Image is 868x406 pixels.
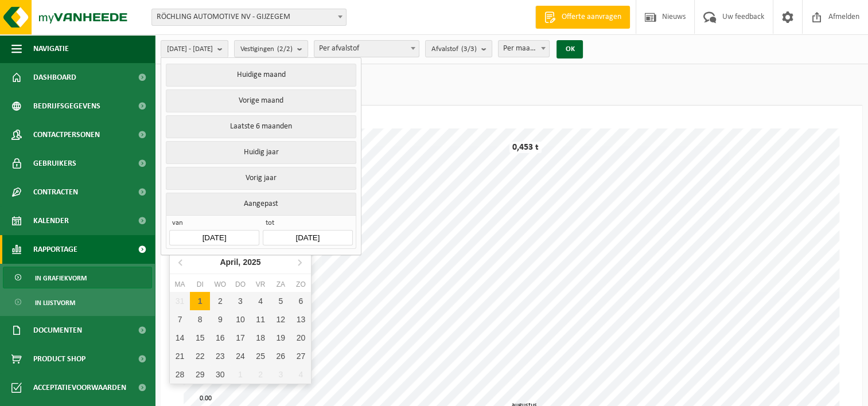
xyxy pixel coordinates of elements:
[291,365,311,384] div: 4
[431,41,477,58] span: Afvalstof
[271,310,291,329] div: 12
[230,310,250,329] div: 10
[169,218,259,230] span: van
[33,120,100,149] span: Contactpersonen
[152,9,346,25] span: RÖCHLING AUTOMOTIVE NV - GIJZEGEM
[251,292,271,310] div: 4
[291,310,311,329] div: 13
[166,167,356,190] button: Vorig jaar
[170,292,190,310] div: 31
[33,92,100,120] span: Bedrijfsgegevens
[33,373,126,402] span: Acceptatievoorwaarden
[33,149,76,178] span: Gebruikers
[190,329,210,347] div: 15
[166,64,356,87] button: Huidige maand
[230,329,250,347] div: 17
[33,316,82,345] span: Documenten
[230,347,250,365] div: 24
[271,329,291,347] div: 19
[3,267,152,288] a: In grafiekvorm
[190,279,210,290] div: di
[190,365,210,384] div: 29
[291,292,311,310] div: 6
[499,41,550,57] span: Per maand
[161,40,228,57] button: [DATE] - [DATE]
[170,347,190,365] div: 21
[33,178,78,206] span: Contracten
[291,347,311,365] div: 27
[251,279,271,290] div: vr
[291,279,311,290] div: zo
[314,41,419,57] span: Per afvalstof
[559,11,624,23] span: Offerte aanvragen
[556,40,583,58] button: OK
[170,329,190,347] div: 14
[210,365,230,384] div: 30
[3,291,152,313] a: In lijstvorm
[509,142,542,153] div: 0,453 t
[151,9,347,26] span: RÖCHLING AUTOMOTIVE NV - GIJZEGEM
[230,292,250,310] div: 3
[291,329,311,347] div: 20
[210,329,230,347] div: 16
[243,258,260,266] i: 2025
[263,218,352,230] span: tot
[166,193,356,215] button: Aangepast
[190,292,210,310] div: 1
[230,279,250,290] div: do
[33,34,69,63] span: Navigatie
[425,40,492,57] button: Afvalstof(3/3)
[210,347,230,365] div: 23
[215,253,265,271] div: April,
[251,347,271,365] div: 25
[33,206,69,235] span: Kalender
[170,310,190,329] div: 7
[271,279,291,290] div: za
[251,310,271,329] div: 11
[251,365,271,384] div: 2
[230,365,250,384] div: 1
[33,345,85,373] span: Product Shop
[167,41,213,58] span: [DATE] - [DATE]
[210,310,230,329] div: 9
[535,6,630,29] a: Offerte aanvragen
[190,310,210,329] div: 8
[170,279,190,290] div: ma
[271,347,291,365] div: 26
[170,365,190,384] div: 28
[33,63,76,92] span: Dashboard
[240,41,293,58] span: Vestigingen
[234,40,308,57] button: Vestigingen(2/2)
[314,40,419,57] span: Per afvalstof
[277,45,293,53] count: (2/2)
[166,141,356,164] button: Huidig jaar
[210,279,230,290] div: wo
[271,365,291,384] div: 3
[461,45,477,53] count: (3/3)
[166,115,356,138] button: Laatste 6 maanden
[271,292,291,310] div: 5
[251,329,271,347] div: 18
[210,292,230,310] div: 2
[33,235,77,264] span: Rapportage
[498,40,550,57] span: Per maand
[190,347,210,365] div: 22
[166,89,356,112] button: Vorige maand
[35,292,75,314] span: In lijstvorm
[35,267,87,289] span: In grafiekvorm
